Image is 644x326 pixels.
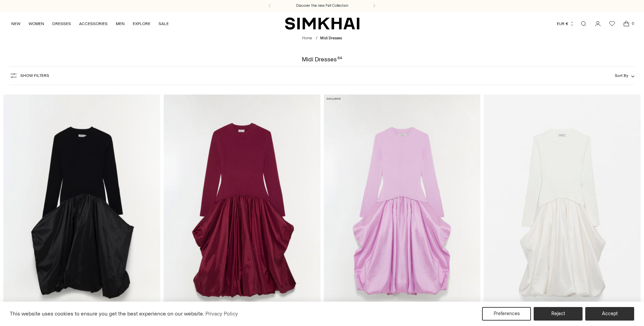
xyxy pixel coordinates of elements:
[29,16,44,31] a: WOMEN
[302,36,342,41] nav: breadcrumbs
[204,309,239,319] a: Privacy Policy (opens in a new tab)
[20,73,49,78] span: Show Filters
[52,16,71,31] a: DRESSES
[585,307,634,321] button: Accept
[577,17,590,30] a: Open search modal
[10,70,49,81] button: Show Filters
[302,56,342,62] h1: Midi Dresses
[133,16,150,31] a: EXPLORE
[591,17,605,30] a: Go to the account page
[615,73,628,78] span: Sort By
[302,36,312,40] a: Home
[615,72,634,79] button: Sort By
[620,17,633,30] a: Open cart modal
[482,307,531,321] button: Preferences
[296,3,348,8] a: Discover the new Fall Collection
[79,16,108,31] a: ACCESSORIES
[534,307,583,321] button: Reject
[320,36,342,40] span: Midi Dresses
[116,16,125,31] a: MEN
[630,20,636,26] span: 0
[285,17,360,30] a: SIMKHAI
[605,17,619,30] a: Wishlist
[159,16,169,31] a: SALE
[11,16,20,31] a: NEW
[337,56,342,62] div: 84
[557,16,574,31] button: EUR €
[10,310,204,317] span: This website uses cookies to ensure you get the best experience on our website.
[316,36,317,41] div: /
